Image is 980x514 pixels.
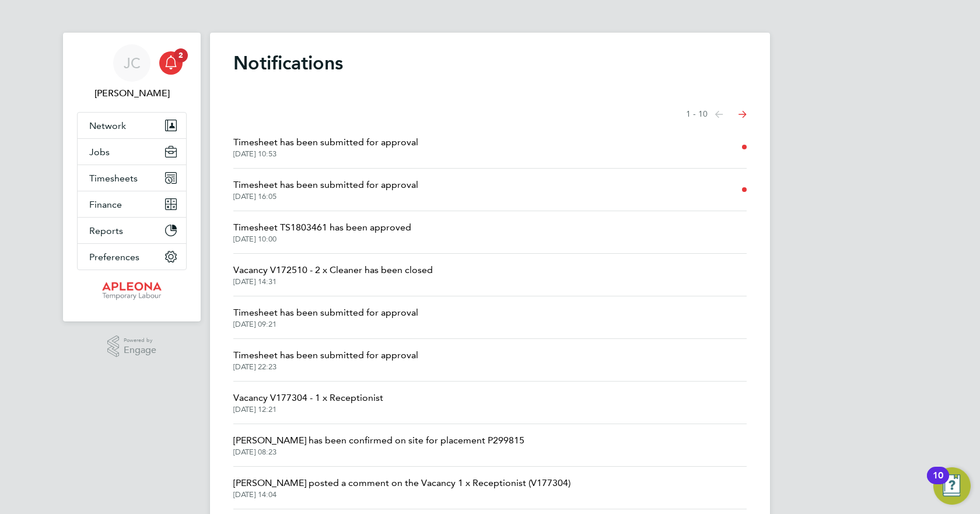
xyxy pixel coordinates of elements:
[233,178,418,192] span: Timesheet has been submitted for approval
[233,263,433,277] span: Vacancy V172510 - 2 x Cleaner has been closed
[78,113,186,138] button: Network
[63,33,201,321] nav: Main navigation
[933,467,971,505] button: Open Resource Center, 10 new notifications
[686,109,708,120] span: 1 - 10
[233,149,418,159] span: [DATE] 10:53
[233,277,433,286] span: [DATE] 14:31
[233,178,418,201] a: Timesheet has been submitted for approval[DATE] 16:05
[89,146,110,158] span: Jobs
[89,199,122,210] span: Finance
[233,320,418,329] span: [DATE] 09:21
[686,103,747,126] nav: Select page of notifications list
[78,244,186,270] button: Preferences
[89,251,139,263] span: Preferences
[174,48,188,62] span: 2
[78,191,186,217] button: Finance
[102,282,162,300] img: apleona-logo-retina.png
[78,165,186,191] button: Timesheets
[233,490,570,499] span: [DATE] 14:04
[77,282,187,300] a: Go to home page
[233,221,411,235] span: Timesheet TS1803461 has been approved
[233,447,524,457] span: [DATE] 08:23
[233,476,570,490] span: [PERSON_NAME] posted a comment on the Vacancy 1 x Receptionist (V177304)
[107,335,157,358] a: Powered byEngage
[233,433,524,447] span: [PERSON_NAME] has been confirmed on site for placement P299815
[233,135,418,159] a: Timesheet has been submitted for approval[DATE] 10:53
[89,120,126,131] span: Network
[78,139,186,165] button: Jobs
[124,335,156,345] span: Powered by
[233,391,383,405] span: Vacancy V177304 - 1 x Receptionist
[77,44,187,100] a: JC[PERSON_NAME]
[89,225,123,236] span: Reports
[233,306,418,320] span: Timesheet has been submitted for approval
[233,391,383,414] a: Vacancy V177304 - 1 x Receptionist[DATE] 12:21
[78,218,186,243] button: Reports
[233,192,418,201] span: [DATE] 16:05
[233,476,570,499] a: [PERSON_NAME] posted a comment on the Vacancy 1 x Receptionist (V177304)[DATE] 14:04
[233,348,418,362] span: Timesheet has been submitted for approval
[233,348,418,372] a: Timesheet has been submitted for approval[DATE] 22:23
[233,51,747,75] h1: Notifications
[233,135,418,149] span: Timesheet has been submitted for approval
[159,44,183,82] a: 2
[233,433,524,457] a: [PERSON_NAME] has been confirmed on site for placement P299815[DATE] 08:23
[233,263,433,286] a: Vacancy V172510 - 2 x Cleaner has been closed[DATE] 14:31
[77,86,187,100] span: James Croxford
[124,55,141,71] span: JC
[933,475,943,491] div: 10
[233,405,383,414] span: [DATE] 12:21
[233,362,418,372] span: [DATE] 22:23
[233,221,411,244] a: Timesheet TS1803461 has been approved[DATE] 10:00
[89,173,138,184] span: Timesheets
[124,345,156,355] span: Engage
[233,306,418,329] a: Timesheet has been submitted for approval[DATE] 09:21
[233,235,411,244] span: [DATE] 10:00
